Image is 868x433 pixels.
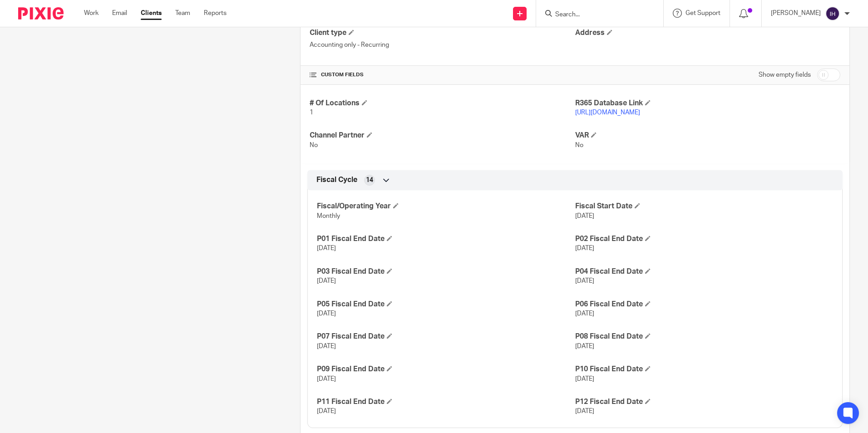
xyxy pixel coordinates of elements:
[310,131,575,140] h4: Channel Partner
[310,28,575,38] h4: Client type
[141,9,162,18] a: Clients
[317,300,575,309] h4: P05 Fiscal End Date
[825,6,840,21] img: svg%3E
[317,364,575,374] h4: P09 Fiscal End Date
[317,376,336,382] span: [DATE]
[575,278,594,284] span: [DATE]
[575,142,583,148] span: No
[575,408,594,414] span: [DATE]
[112,9,127,18] a: Email
[317,245,336,251] span: [DATE]
[554,11,636,19] input: Search
[317,202,575,211] h4: Fiscal/Operating Year
[771,9,821,18] p: [PERSON_NAME]
[575,109,640,116] a: [URL][DOMAIN_NAME]
[575,310,594,317] span: [DATE]
[317,343,336,349] span: [DATE]
[204,9,227,18] a: Reports
[317,310,336,317] span: [DATE]
[18,7,64,20] img: Pixie
[84,9,99,18] a: Work
[310,109,313,116] span: 1
[575,28,840,38] h4: Address
[575,131,840,140] h4: VAR
[575,98,840,108] h4: R365 Database Link
[317,234,575,244] h4: P01 Fiscal End Date
[310,142,318,148] span: No
[686,10,720,16] span: Get Support
[317,397,575,407] h4: P11 Fiscal End Date
[310,40,575,49] p: Accounting only - Recurring
[317,213,340,219] span: Monthly
[310,71,575,79] h4: CUSTOM FIELDS
[575,397,833,407] h4: P12 Fiscal End Date
[310,98,575,108] h4: # Of Locations
[759,70,811,79] label: Show empty fields
[316,175,357,185] span: Fiscal Cycle
[175,9,190,18] a: Team
[575,343,594,349] span: [DATE]
[575,245,594,251] span: [DATE]
[575,234,833,244] h4: P02 Fiscal End Date
[366,176,373,185] span: 14
[317,267,575,276] h4: P03 Fiscal End Date
[317,332,575,341] h4: P07 Fiscal End Date
[317,278,336,284] span: [DATE]
[317,408,336,414] span: [DATE]
[575,267,833,276] h4: P04 Fiscal End Date
[575,364,833,374] h4: P10 Fiscal End Date
[575,376,594,382] span: [DATE]
[575,300,833,309] h4: P06 Fiscal End Date
[575,202,833,211] h4: Fiscal Start Date
[575,213,594,219] span: [DATE]
[575,332,833,341] h4: P08 Fiscal End Date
